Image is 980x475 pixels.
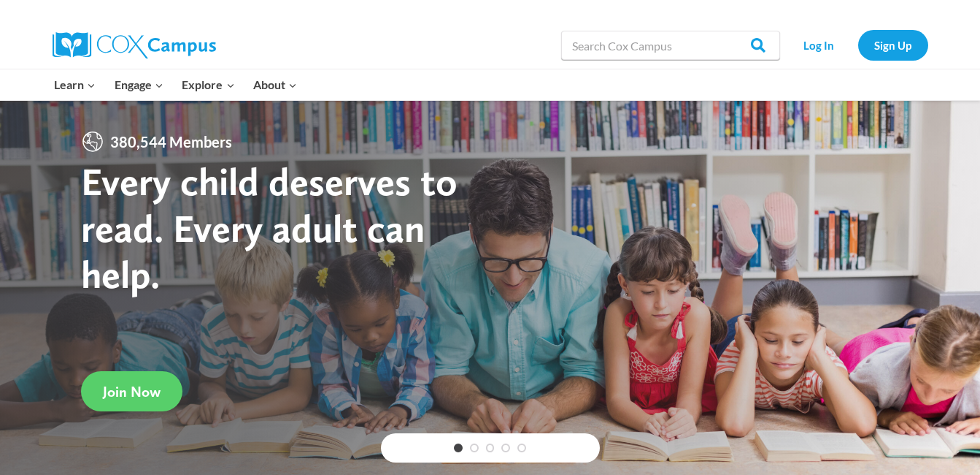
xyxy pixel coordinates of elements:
a: Log In [787,30,851,60]
nav: Primary Navigation [45,69,306,100]
a: 5 [517,444,526,452]
span: Engage [115,75,163,94]
span: Learn [54,75,96,94]
a: 4 [501,444,510,452]
nav: Secondary Navigation [787,30,928,60]
input: Search Cox Campus [561,31,780,60]
span: Explore [182,75,234,94]
img: Cox Campus [53,32,216,58]
a: Join Now [81,371,182,411]
strong: Every child deserves to read. Every adult can help. [81,158,458,297]
span: 380,544 Members [104,130,238,153]
a: Sign Up [858,30,928,60]
a: 3 [486,444,495,452]
a: 2 [470,444,479,452]
a: 1 [454,444,463,452]
span: Join Now [103,383,161,400]
span: About [253,75,297,94]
